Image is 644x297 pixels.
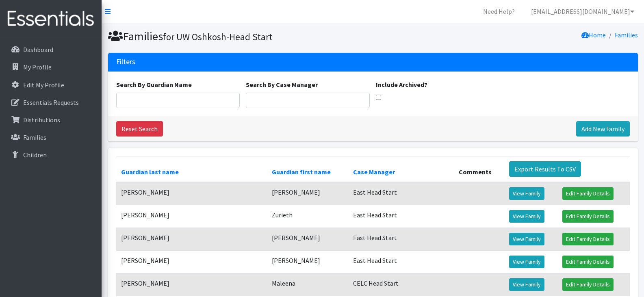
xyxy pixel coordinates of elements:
td: [PERSON_NAME] [267,182,348,205]
a: Guardian last name [121,168,179,176]
a: Families [3,129,98,145]
a: Families [615,31,638,39]
a: Edit Family Details [562,233,614,245]
a: Case Manager [353,168,395,176]
td: [PERSON_NAME] [116,182,267,205]
a: Need Help? [477,3,521,20]
a: Dashboard [3,41,98,58]
label: Search By Case Manager [246,80,318,89]
a: Essentials Requests [3,94,98,111]
a: Edit Family Details [562,210,614,223]
a: Reset Search [116,121,163,137]
h1: Families [108,29,370,43]
a: Export Results To CSV [509,161,581,177]
td: East Head Start [348,182,454,205]
td: [PERSON_NAME] [267,250,348,273]
p: Essentials Requests [23,98,79,106]
td: [PERSON_NAME] [116,228,267,250]
a: My Profile [3,59,98,75]
a: Edit Family Details [562,256,614,268]
td: Zurieth [267,205,348,228]
td: [PERSON_NAME] [116,205,267,228]
p: Children [23,151,47,159]
p: Dashboard [23,46,53,54]
a: View Family [509,187,544,200]
a: Guardian first name [272,168,331,176]
a: View Family [509,210,544,223]
a: View Family [509,278,544,291]
th: Comments [454,156,504,182]
a: Edit Family Details [562,278,614,291]
a: Edit Family Details [562,187,614,200]
td: East Head Start [348,205,454,228]
a: Home [581,31,606,39]
a: Distributions [3,112,98,128]
td: Maleena [267,273,348,296]
td: East Head Start [348,228,454,250]
a: View Family [509,256,544,268]
p: My Profile [23,63,52,71]
h3: Filters [116,58,135,66]
label: Search By Guardian Name [116,80,192,89]
a: Edit My Profile [3,77,98,93]
td: CELC Head Start [348,273,454,296]
a: [EMAIL_ADDRESS][DOMAIN_NAME] [525,3,641,20]
a: View Family [509,233,544,245]
p: Distributions [23,116,60,124]
td: East Head Start [348,250,454,273]
img: HumanEssentials [3,5,98,33]
a: Children [3,147,98,163]
p: Edit My Profile [23,81,64,89]
td: [PERSON_NAME] [267,228,348,250]
td: [PERSON_NAME] [116,273,267,296]
a: Add New Family [576,121,630,137]
small: for UW Oshkosh-Head Start [163,31,273,43]
td: [PERSON_NAME] [116,250,267,273]
label: Include Archived? [376,80,427,89]
p: Families [23,133,46,141]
